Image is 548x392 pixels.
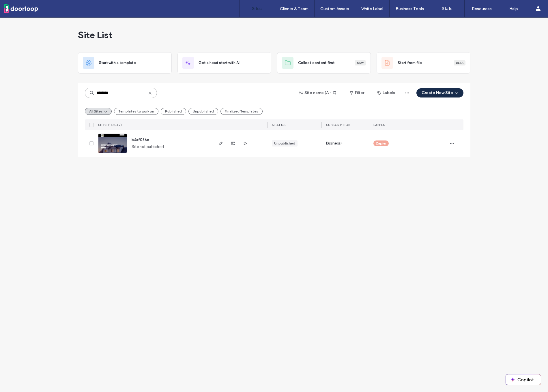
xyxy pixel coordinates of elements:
[377,52,470,74] div: Start from fileBeta
[506,374,541,385] button: Copilot
[132,138,149,142] a: b4af036e
[442,6,452,11] label: Stats
[372,88,400,97] button: Labels
[280,6,308,11] label: Clients & Team
[355,60,366,65] div: New
[199,60,240,66] span: Get a head start with AI
[114,108,158,115] button: Templates to work on
[98,123,122,127] span: SITES (1/2047)
[298,60,335,66] span: Collect content first
[416,88,463,97] button: Create New Site
[220,108,263,115] button: Finalized Templates
[326,140,343,146] span: Business+
[326,123,351,127] span: SUBSCRIPTION
[252,6,262,11] label: Sites
[294,88,342,97] button: Site name (A - Z)
[274,141,295,146] div: Unpublished
[78,52,172,74] div: Start with a template
[396,6,424,11] label: Business Tools
[85,108,112,115] button: All Sites
[373,123,385,127] span: LABELS
[132,144,164,150] span: Site not published
[13,4,25,9] span: Help
[509,6,518,11] label: Help
[277,52,371,74] div: Collect content firstNew
[99,60,136,66] span: Start with a template
[177,52,271,74] div: Get a head start with AI
[454,60,465,65] div: Beta
[188,108,218,115] button: Unpublished
[376,141,386,146] span: Zapier
[361,6,383,11] label: White Label
[320,6,349,11] label: Custom Assets
[78,29,112,41] span: Site List
[344,88,370,97] button: Filter
[161,108,186,115] button: Published
[272,123,286,127] span: STATUS
[398,60,422,66] span: Start from file
[472,6,492,11] label: Resources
